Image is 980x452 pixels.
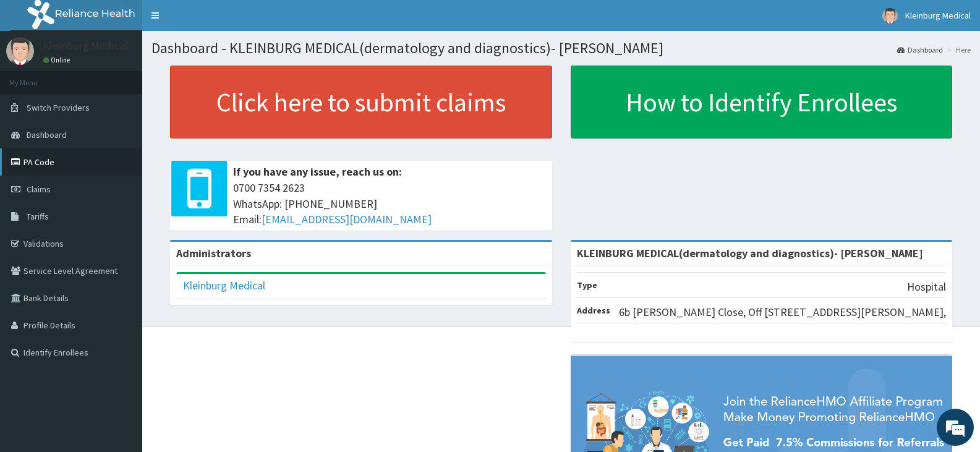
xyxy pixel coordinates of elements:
span: Kleinburg Medical [905,10,971,21]
span: Claims [27,184,51,195]
span: Tariffs [27,211,49,222]
b: If you have any issue, reach us on: [233,164,402,179]
b: Administrators [176,246,251,260]
a: Dashboard [897,45,943,55]
span: 0700 7354 2623 WhatsApp: [PHONE_NUMBER] Email: [233,180,546,228]
textarea: Type your message and hit 'Enter' [6,312,236,355]
li: Here [944,45,971,55]
p: Kleinburg Medical [43,40,128,51]
span: Dashboard [27,129,67,140]
p: 6b [PERSON_NAME] Close, Off [STREET_ADDRESS][PERSON_NAME], [619,304,946,320]
div: Minimize live chat window [203,6,232,36]
img: d_794563401_company_1708531726252_794563401 [23,62,50,93]
p: Hospital [907,279,946,295]
span: We're online! [72,143,171,268]
span: Switch Providers [27,102,90,113]
h1: Dashboard - KLEINBURG MEDICAL(dermatology and diagnostics)- [PERSON_NAME] [151,40,971,56]
img: User Image [882,8,898,23]
b: Address [577,305,610,316]
a: How to Identify Enrollees [571,66,953,139]
b: Type [577,279,597,291]
a: Click here to submit claims [170,66,552,139]
div: Chat with us now [64,69,208,85]
a: Online [43,56,73,64]
img: User Image [6,37,34,65]
strong: KLEINBURG MEDICAL(dermatology and diagnostics)- [PERSON_NAME] [577,246,923,260]
a: [EMAIL_ADDRESS][DOMAIN_NAME] [262,212,432,226]
a: Kleinburg Medical [183,278,265,292]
